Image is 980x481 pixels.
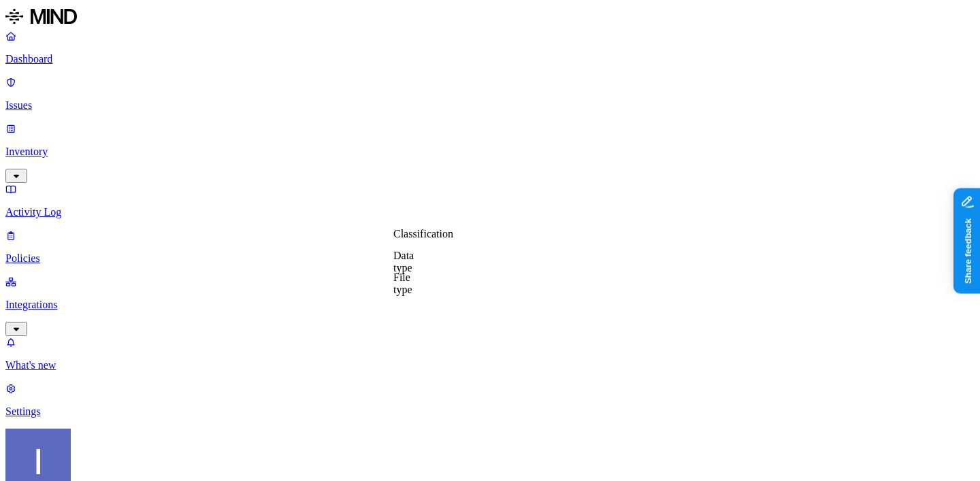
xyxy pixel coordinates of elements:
a: Inventory [5,122,975,181]
a: Policies [5,229,975,265]
a: Issues [5,76,975,112]
a: Settings [5,382,975,418]
a: What's new [5,336,975,371]
p: Settings [5,405,975,418]
p: Dashboard [5,53,975,65]
label: File type [393,271,412,295]
a: Dashboard [5,30,975,65]
p: Inventory [5,146,975,158]
p: Activity Log [5,206,975,218]
a: Integrations [5,276,975,334]
a: MIND [5,5,975,30]
p: Policies [5,252,975,265]
p: Integrations [5,299,975,311]
label: Classification [393,228,453,239]
p: What's new [5,359,975,371]
p: Issues [5,99,975,112]
img: MIND [5,5,77,27]
label: Data type [393,250,414,273]
a: Activity Log [5,183,975,218]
